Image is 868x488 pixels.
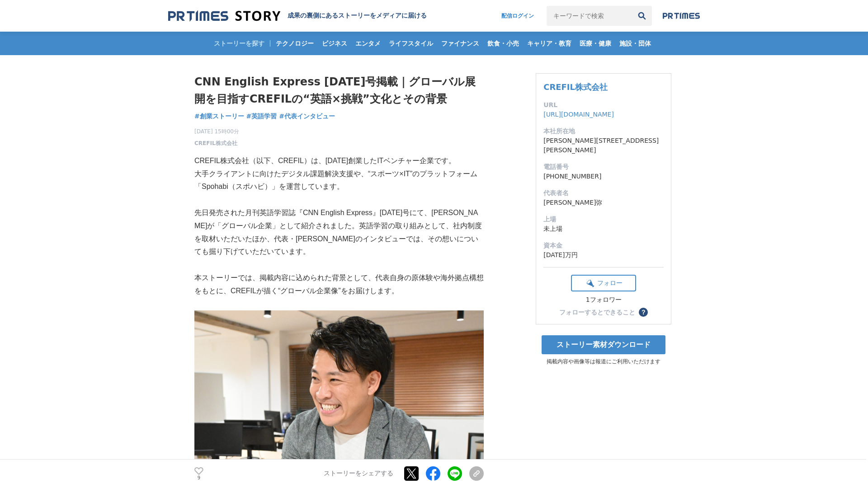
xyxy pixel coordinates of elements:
[272,32,317,55] a: テクノロジー
[194,127,239,136] span: [DATE] 15時00分
[543,241,664,250] dt: 資本金
[639,308,648,317] button: ？
[484,32,523,55] a: 飲食・小売
[543,111,614,118] a: [URL][DOMAIN_NAME]
[194,206,484,258] p: 先日発売された月刊英語学習誌『CNN English Express』[DATE]号にて、[PERSON_NAME]が「グローバル企業」として紹介されました。英語学習の取り組みとして、社内制度を...
[632,6,652,26] button: 検索
[288,12,427,20] h2: 成果の裏側にあるストーリーをメディアに届ける
[272,39,317,47] span: テクノロジー
[246,112,277,121] a: #英語学習
[385,32,437,55] a: ライフスタイル
[576,39,615,47] span: 医療・健康
[194,272,484,298] p: 本ストーリーでは、掲載内容に込められた背景として、代表自身の原体験や海外拠点構想をもとに、CREFILが描く“グローバル企業像”をお届けします。
[559,309,635,315] div: フォローするとできること
[616,39,655,47] span: 施設・団体
[524,32,575,55] a: キャリア・教育
[492,6,543,26] a: 配信ログイン
[194,155,484,168] p: CREFIL株式会社（以下、CREFIL）は、[DATE]創業したITベンチャー企業です。
[543,162,664,172] dt: 電話番号
[543,224,664,234] dd: 未上場
[318,39,351,47] span: ビジネス
[352,39,384,47] span: エンタメ
[484,39,523,47] span: 飲食・小売
[194,139,237,147] a: CREFIL株式会社
[547,6,632,26] input: キーワードで検索
[279,112,335,121] a: #代表インタビュー
[543,82,608,92] a: CREFIL株式会社
[194,476,203,480] p: 9
[543,100,664,110] dt: URL
[543,215,664,224] dt: 上場
[576,32,615,55] a: 医療・健康
[438,39,483,47] span: ファイナンス
[318,32,351,55] a: ビジネス
[194,73,484,108] h1: CNN English Express [DATE]号掲載｜グローバル展開を目指すCREFILの“英語×挑戦”文化とその背景
[543,198,664,207] dd: [PERSON_NAME]弥
[543,250,664,260] dd: [DATE]万円
[168,10,280,22] img: 成果の裏側にあるストーリーをメディアに届ける
[438,32,483,55] a: ファイナンス
[324,470,393,478] p: ストーリーをシェアする
[616,32,655,55] a: 施設・団体
[524,39,575,47] span: キャリア・教育
[194,112,244,121] a: #創業ストーリー
[536,358,671,366] p: 掲載内容や画像等は報道にご利用いただけます
[543,136,664,155] dd: [PERSON_NAME][STREET_ADDRESS][PERSON_NAME]
[663,12,700,19] img: prtimes
[542,335,665,354] a: ストーリー素材ダウンロード
[352,32,384,55] a: エンタメ
[543,127,664,136] dt: 本社所在地
[543,172,664,181] dd: [PHONE_NUMBER]
[385,39,437,47] span: ライフスタイル
[543,188,664,198] dt: 代表者名
[168,10,427,22] a: 成果の裏側にあるストーリーをメディアに届ける 成果の裏側にあるストーリーをメディアに届ける
[640,309,646,315] span: ？
[194,168,484,194] p: 大手クライアントに向けたデジタル課題解決支援や、“スポーツ×IT”のプラットフォーム「Spohabi（スポハビ）」を運営しています。
[571,296,636,304] div: 1フォロワー
[571,275,636,291] button: フォロー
